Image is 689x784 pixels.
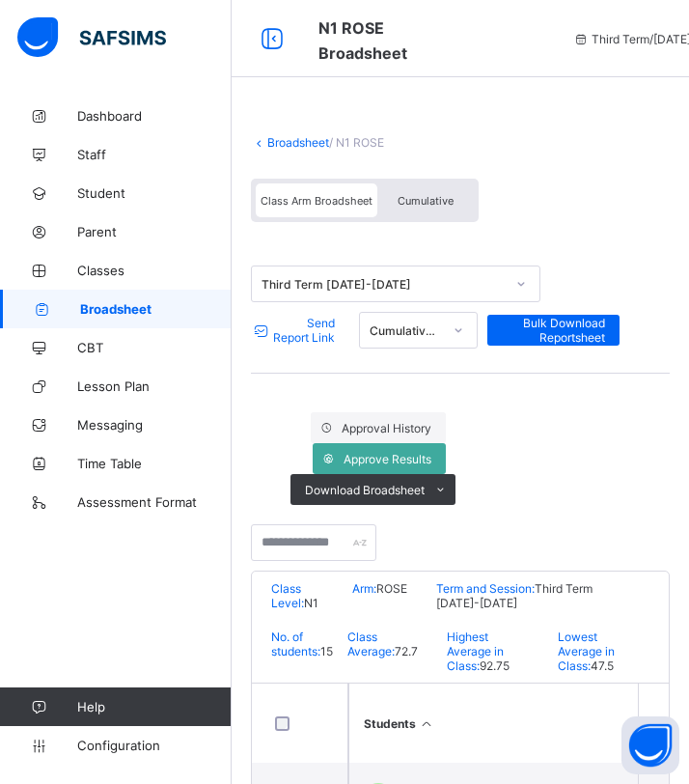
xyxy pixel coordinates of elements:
[77,738,231,753] span: Configuration
[329,135,384,150] span: / N1 ROSE
[77,224,232,239] span: Parent
[348,684,638,763] th: Students
[77,456,232,471] span: Time Table
[77,147,232,162] span: Staff
[304,596,318,610] span: N1
[80,301,232,317] span: Broadsheet
[344,452,431,466] span: Approve Results
[77,417,232,433] span: Messaging
[591,658,614,673] span: 47.5
[77,699,231,714] span: Help
[342,421,431,435] span: Approval History
[347,630,395,658] span: Class Average:
[262,277,505,292] div: Third Term [DATE]-[DATE]
[436,581,535,596] span: Term and Session:
[17,17,166,58] img: safsims
[447,630,504,673] span: Highest Average in Class:
[320,644,333,658] span: 15
[318,18,407,63] span: Class Arm Broadsheet
[352,581,376,596] span: Arm:
[305,483,425,497] span: Download Broadsheet
[419,716,435,731] i: Sort Ascending
[77,494,232,510] span: Assessment Format
[267,135,329,150] a: Broadsheet
[395,644,418,658] span: 72.7
[558,630,615,673] span: Lowest Average in Class:
[77,185,232,201] span: Student
[621,716,679,774] button: Open asap
[370,323,442,338] div: Cumulative results
[261,194,372,208] span: Class Arm Broadsheet
[77,108,232,124] span: Dashboard
[502,316,605,345] span: Bulk Download Reportsheet
[271,630,320,658] span: No. of students:
[77,340,232,355] span: CBT
[436,581,593,610] span: Third Term [DATE]-[DATE]
[77,378,232,394] span: Lesson Plan
[271,581,304,610] span: Class Level:
[398,194,454,208] span: Cumulative
[272,316,336,345] span: Send Report Link
[480,658,510,673] span: 92.75
[376,581,407,596] span: ROSE
[77,263,232,278] span: Classes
